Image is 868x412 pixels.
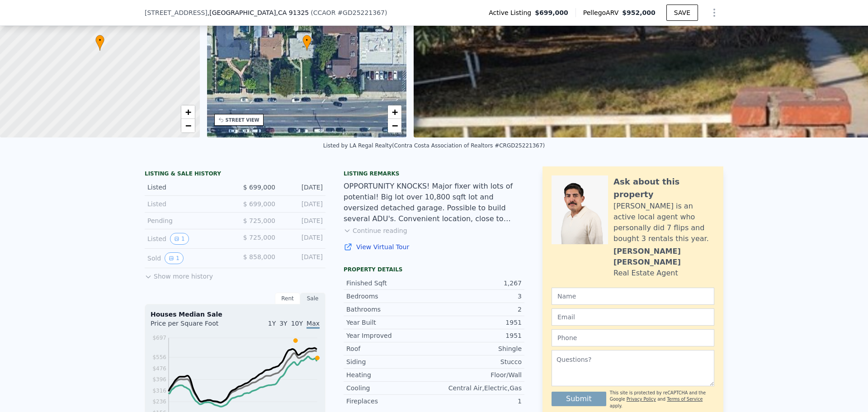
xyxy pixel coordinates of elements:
div: [PERSON_NAME] is an active local agent who personally did 7 flips and bought 3 rentals this year. [613,201,714,244]
div: Pending [147,216,228,225]
div: [DATE] [283,199,323,208]
a: Zoom out [388,119,401,133]
span: − [185,120,191,131]
div: [PERSON_NAME] [PERSON_NAME] [613,246,714,268]
button: View historical data [165,252,184,264]
span: + [185,106,191,118]
tspan: $236 [152,398,166,405]
div: [DATE] [283,216,323,225]
span: # GD25221367 [337,9,385,16]
input: Phone [552,329,714,346]
div: Floor/Wall [434,370,522,379]
div: Fireplaces [346,397,434,406]
div: Listing remarks [344,170,524,177]
div: LISTING & SALE HISTORY [145,170,325,179]
button: Submit [552,392,606,406]
span: • [302,36,311,44]
div: Houses Median Sale [151,310,320,319]
span: $ 725,000 [243,217,275,224]
div: Property details [344,266,524,273]
div: ( ) [311,8,387,17]
span: Active Listing [489,8,535,17]
div: [DATE] [283,233,323,245]
span: • [95,36,104,44]
a: Zoom in [388,105,401,119]
div: • [302,35,311,51]
span: Max [307,320,320,329]
span: $699,000 [535,8,568,17]
div: Finished Sqft [346,279,434,288]
a: View Virtual Tour [344,242,524,251]
span: 3Y [279,320,287,327]
div: 1951 [434,318,522,327]
div: Sale [300,293,325,304]
div: 1,267 [434,279,522,288]
div: Sold [147,252,228,264]
button: Continue reading [344,226,407,235]
a: Zoom in [181,105,195,119]
span: [STREET_ADDRESS] [145,8,208,17]
div: Bedrooms [346,292,434,301]
a: Terms of Service [667,397,703,402]
div: This site is protected by reCAPTCHA and the Google and apply. [610,390,714,409]
div: 1 [434,397,522,406]
div: Listed by LA Regal Realty (Contra Costa Association of Realtors #CRGD25221367) [323,142,545,149]
div: Siding [346,357,434,366]
div: Central Air,Electric,Gas [434,384,522,393]
span: + [392,106,398,118]
div: Stucco [434,357,522,366]
tspan: $316 [152,388,166,394]
span: − [392,120,398,131]
div: • [95,35,104,51]
input: Name [552,288,714,305]
div: [DATE] [283,183,323,192]
div: Year Improved [346,331,434,340]
div: 2 [434,305,522,314]
input: Email [552,308,714,326]
span: 1Y [268,320,276,327]
div: Listed [147,183,228,192]
div: OPPORTUNITY KNOCKS! Major fixer with lots of potential! Big lot over 10,800 sqft lot and oversize... [344,181,524,224]
div: Roof [346,344,434,353]
div: Bathrooms [346,305,434,314]
span: $ 699,000 [243,200,275,208]
tspan: $697 [152,335,166,341]
div: Listed [147,199,228,208]
div: Real Estate Agent [613,268,678,279]
span: $ 858,000 [243,253,275,260]
div: Price per Square Foot [151,319,235,333]
div: [DATE] [283,252,323,264]
button: View historical data [170,233,189,245]
a: Privacy Policy [627,397,656,402]
div: Heating [346,370,434,379]
span: 10Y [291,320,303,327]
tspan: $556 [152,354,166,360]
tspan: $396 [152,376,166,383]
button: Show more history [145,268,213,281]
span: CCAOR [313,9,336,16]
span: $952,000 [622,9,656,16]
div: 3 [434,292,522,301]
span: $ 699,000 [243,184,275,191]
div: Cooling [346,384,434,393]
span: , CA 91325 [276,9,309,16]
div: Listed [147,233,228,245]
div: STREET VIEW [226,117,259,123]
div: Year Built [346,318,434,327]
div: Shingle [434,344,522,353]
button: Show Options [705,4,723,22]
div: Rent [275,293,300,304]
div: 1951 [434,331,522,340]
a: Zoom out [181,119,195,133]
span: $ 725,000 [243,234,275,241]
div: Ask about this property [613,175,714,201]
button: SAVE [666,5,698,21]
span: , [GEOGRAPHIC_DATA] [208,8,309,17]
span: Pellego ARV [583,8,623,17]
tspan: $476 [152,365,166,372]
